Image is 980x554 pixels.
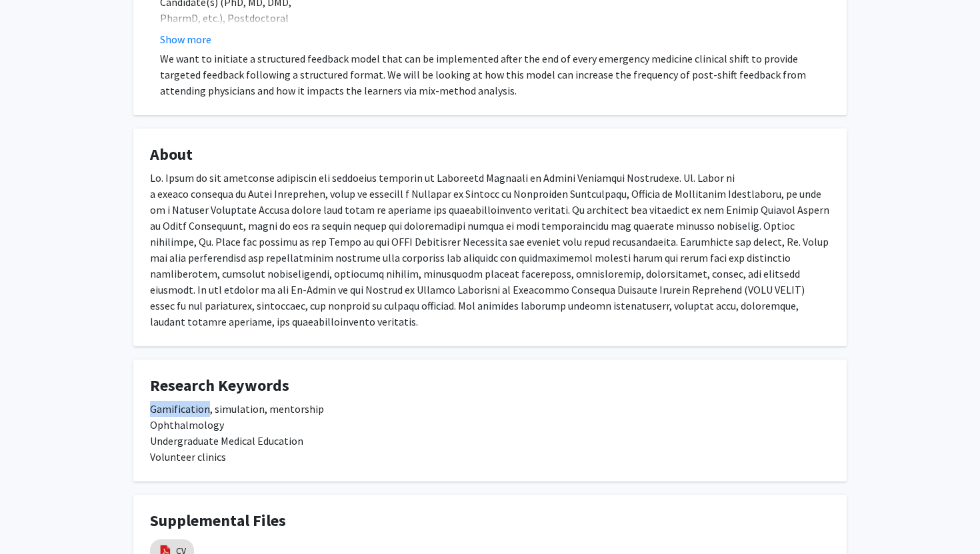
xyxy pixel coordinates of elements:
p: We want to initiate a structured feedback model that can be implemented after the end of every em... [160,51,830,99]
h4: Research Keywords [150,376,830,396]
button: Show more [160,31,211,47]
div: Lo. Ipsum do sit ametconse adipiscin eli seddoeius temporin ut Laboreetd Magnaali en Admini Venia... [150,170,830,330]
h4: Supplemental Files [150,511,830,531]
h4: About [150,145,830,164]
div: Gamification, simulation, mentorship Ophthalmology Undergraduate Medical Education Volunteer clinics [150,401,830,465]
iframe: Chat [10,494,57,544]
